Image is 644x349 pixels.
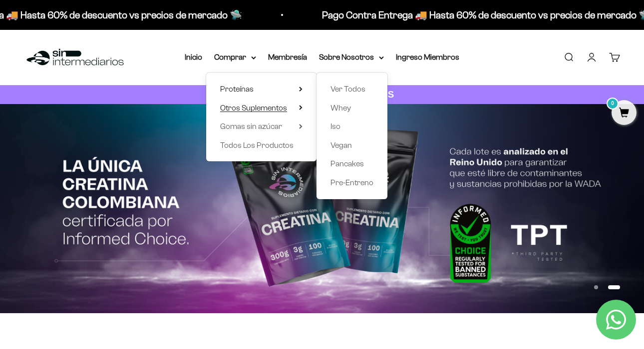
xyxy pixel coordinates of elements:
span: Pancakes [330,159,364,168]
a: 0 [612,108,637,119]
summary: Gomas sin azúcar [220,120,303,133]
a: Pre-Entreno [330,176,373,189]
a: Pancakes [330,157,373,170]
span: Proteínas [220,85,254,93]
a: Todos Los Productos [220,139,303,152]
a: Vegan [330,139,373,152]
mark: 0 [607,98,619,110]
span: Iso [330,122,340,130]
a: Iso [330,120,373,133]
a: Inicio [185,53,202,61]
a: Membresía [268,53,307,61]
summary: Sobre Nosotros [319,51,384,64]
a: Ingreso Miembros [396,53,459,61]
span: Otros Suplementos [220,104,287,112]
span: Todos Los Productos [220,141,294,149]
span: Ver Todos [330,85,365,93]
span: Gomas sin azúcar [220,122,282,130]
a: Ver Todos [330,83,373,96]
span: Whey [330,104,351,112]
span: Vegan [330,141,352,149]
a: Whey [330,102,373,115]
summary: Proteínas [220,83,303,96]
summary: Comprar [214,51,256,64]
summary: Otros Suplementos [220,102,303,115]
span: Pre-Entreno [330,178,373,187]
